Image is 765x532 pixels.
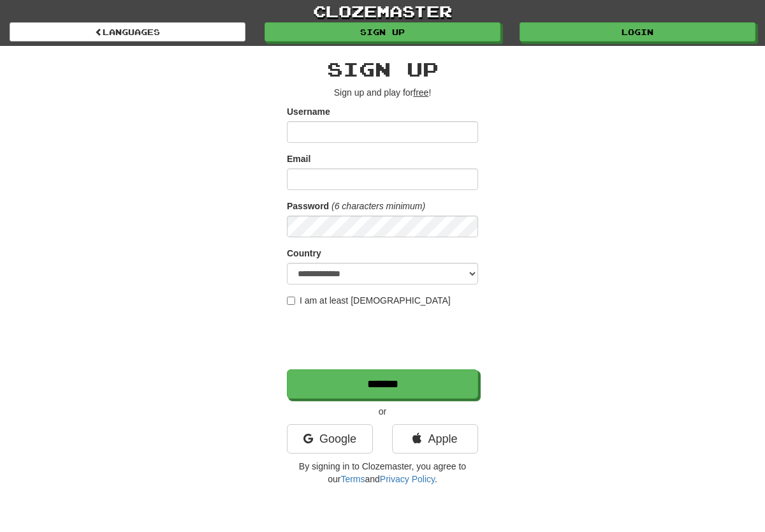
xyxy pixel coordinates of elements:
a: Languages [10,22,245,41]
iframe: reCAPTCHA [287,313,481,363]
a: Sign up [265,22,500,41]
p: or [287,405,478,418]
em: (6 characters minimum) [331,201,425,211]
label: Email [287,152,310,165]
input: I am at least [DEMOGRAPHIC_DATA] [287,297,295,305]
h2: Sign up [287,59,478,80]
p: By signing in to Clozemaster, you agree to our and . [287,460,478,485]
a: Terms [340,474,365,484]
a: Privacy Policy [380,474,435,484]
label: Country [287,247,321,260]
label: Username [287,105,330,118]
a: Apple [392,424,478,454]
u: free [413,87,428,98]
a: Login [520,22,755,41]
p: Sign up and play for ! [287,86,478,99]
label: Password [287,200,329,212]
label: I am at least [DEMOGRAPHIC_DATA] [287,294,451,307]
a: Google [287,424,373,454]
